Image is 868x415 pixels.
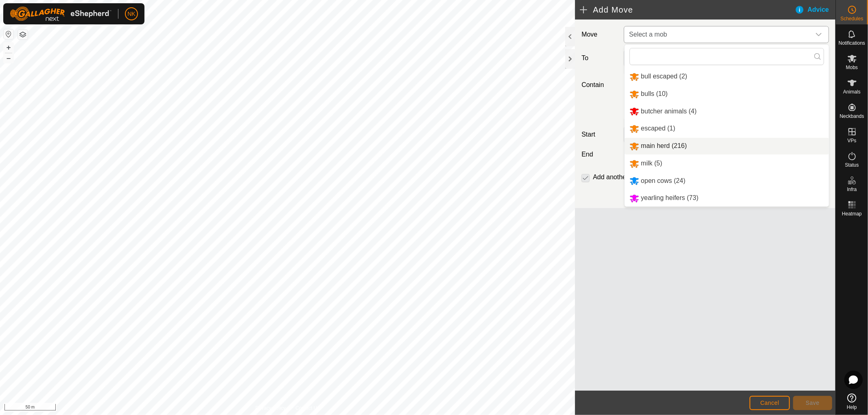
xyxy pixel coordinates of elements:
[578,50,621,67] label: To
[578,130,621,139] label: Start
[806,400,820,406] span: Save
[641,125,676,132] span: escaped (1)
[4,53,13,63] button: –
[641,73,687,80] span: bull escaped (2)
[4,43,13,52] button: +
[625,190,829,206] li: yearling heifers
[626,26,811,43] span: Select a mob
[641,160,662,167] span: milk (5)
[847,138,856,143] span: VPs
[625,103,829,120] li: butcher animals
[842,211,862,216] span: Heatmap
[10,7,112,21] img: Gallagher Logo
[847,405,857,410] span: Help
[593,174,678,180] label: Add another scheduled move
[840,114,864,119] span: Neckbands
[578,26,621,43] label: Move
[641,90,668,97] span: bulls (10)
[578,80,621,90] label: Contain
[256,404,286,412] a: Privacy Policy
[18,30,28,39] button: Map Layers
[578,150,621,159] label: End
[4,29,13,39] button: Reset Map
[795,5,835,15] div: Advice
[629,31,667,38] span: Select a mob
[793,396,832,410] button: Save
[840,16,863,21] span: Schedules
[839,41,865,46] span: Notifications
[127,10,135,18] span: NK
[641,194,698,201] span: yearling heifers (73)
[625,155,829,172] li: milk
[641,142,687,149] span: main herd (216)
[836,390,868,413] a: Help
[760,400,779,406] span: Cancel
[295,404,319,412] a: Contact Us
[846,65,858,70] span: Mobs
[641,108,697,115] span: butcher animals (4)
[750,396,790,410] button: Cancel
[843,89,861,94] span: Animals
[625,138,829,154] li: main herd
[625,120,829,137] li: escaped
[641,177,685,184] span: open cows (24)
[625,173,829,189] li: open cows
[625,86,829,102] li: bulls
[811,26,827,43] div: dropdown trigger
[625,68,829,85] li: bull escaped
[580,5,794,15] h2: Add Move
[625,68,829,206] ul: Option List
[847,187,857,192] span: Infra
[845,163,859,167] span: Status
